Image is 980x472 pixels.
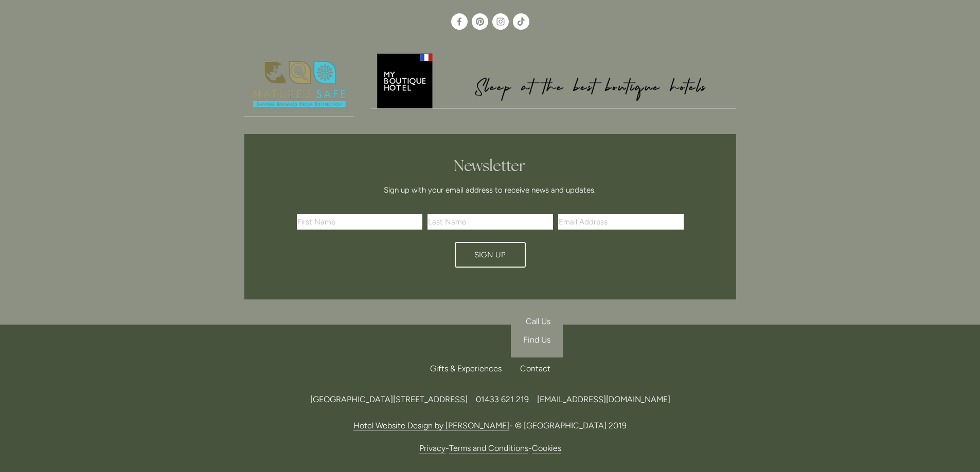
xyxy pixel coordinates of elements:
a: Find Us [511,331,563,349]
img: My Boutique Hotel - Logo [371,52,736,109]
a: Cookies [532,443,561,454]
a: Terms and Conditions [449,443,528,454]
span: Gifts & Experiences [430,364,502,373]
a: Gifts & Experiences [430,357,510,380]
input: Last Name [427,214,553,230]
span: 01433 621 219 [476,394,529,404]
p: Sign up with your email address to receive news and updates. [300,184,680,196]
p: - - [244,441,736,455]
a: [EMAIL_ADDRESS][DOMAIN_NAME] [537,394,670,404]
a: Pinterest [472,13,488,30]
h2: Newsletter [300,157,680,175]
span: Find Us [523,335,550,345]
span: [GEOGRAPHIC_DATA][STREET_ADDRESS] [310,394,468,404]
div: Contact [512,357,550,380]
a: Losehill House Hotel & Spa [451,13,468,30]
button: Sign Up [455,242,526,268]
a: Hotel Website Design by [PERSON_NAME] [353,421,509,431]
p: - © [GEOGRAPHIC_DATA] 2019 [244,419,736,432]
a: TikTok [513,13,529,30]
input: Email Address [558,214,684,230]
input: First Name [297,214,422,230]
a: Call Us [511,312,563,331]
a: Privacy [419,443,446,454]
span: Call Us [526,316,550,326]
span: Sign Up [474,250,506,259]
a: Instagram [492,13,509,30]
img: Nature's Safe - Logo [244,52,354,117]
